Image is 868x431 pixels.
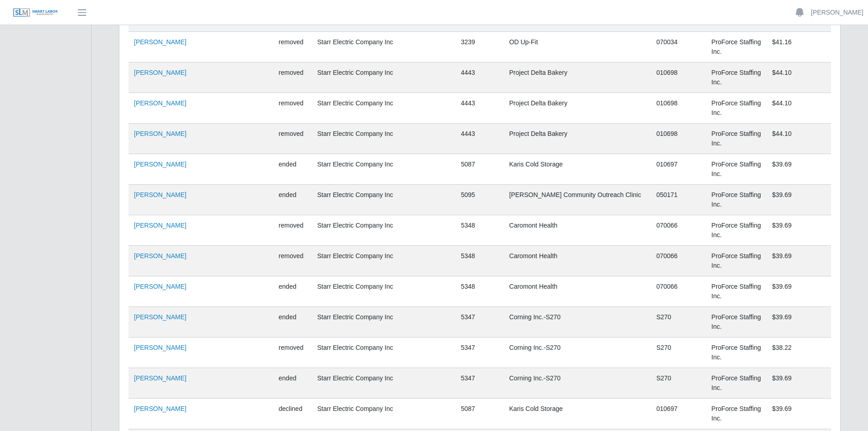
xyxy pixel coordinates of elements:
td: ProForce Staffing Inc. [706,124,766,154]
td: $39.69 [766,368,831,399]
td: Corning Inc.-S270 [504,338,651,368]
td: $39.69 [766,307,831,338]
td: $39.69 [766,215,831,246]
a: [PERSON_NAME] [134,405,186,412]
td: Corning Inc.-S270 [504,307,651,338]
td: Starr Electric Company Inc [312,32,455,62]
td: $39.69 [766,154,831,185]
td: 5095 [455,185,503,215]
td: ended [273,307,312,338]
td: $41.16 [766,32,831,62]
td: S270 [651,368,706,399]
td: 5347 [455,307,503,338]
a: [PERSON_NAME] [134,130,186,137]
td: 5348 [455,215,503,246]
td: ProForce Staffing Inc. [706,215,766,246]
a: [PERSON_NAME] [811,8,863,17]
td: ProForce Staffing Inc. [706,276,766,307]
td: ended [273,276,312,307]
td: OD Up-Fit [504,32,651,62]
td: 5348 [455,246,503,276]
td: ended [273,185,312,215]
td: 5347 [455,338,503,368]
a: [PERSON_NAME] [134,191,186,198]
td: 010697 [651,154,706,185]
td: removed [273,124,312,154]
td: removed [273,62,312,93]
td: S270 [651,338,706,368]
td: removed [273,32,312,62]
td: 5348 [455,276,503,307]
td: 010698 [651,93,706,124]
td: 070066 [651,276,706,307]
td: removed [273,93,312,124]
td: $38.22 [766,338,831,368]
td: 010697 [651,399,706,429]
td: 070034 [651,32,706,62]
td: 070066 [651,246,706,276]
td: Project Delta Bakery [504,93,651,124]
td: Starr Electric Company Inc [312,124,455,154]
a: [PERSON_NAME] [134,99,186,107]
td: 5087 [455,399,503,429]
td: 050171 [651,185,706,215]
a: [PERSON_NAME] [134,161,186,168]
td: Starr Electric Company Inc [312,62,455,93]
td: 3239 [455,32,503,62]
td: ProForce Staffing Inc. [706,32,766,62]
td: Caromont Health [504,276,651,307]
a: [PERSON_NAME] [134,344,186,351]
td: ProForce Staffing Inc. [706,399,766,429]
td: Caromont Health [504,215,651,246]
td: Corning Inc.-S270 [504,368,651,399]
td: Starr Electric Company Inc [312,93,455,124]
td: 5087 [455,154,503,185]
td: ProForce Staffing Inc. [706,154,766,185]
a: [PERSON_NAME] [134,252,186,260]
td: Starr Electric Company Inc [312,307,455,338]
td: ProForce Staffing Inc. [706,246,766,276]
td: 010698 [651,124,706,154]
td: Project Delta Bakery [504,62,651,93]
td: 4443 [455,62,503,93]
td: ProForce Staffing Inc. [706,185,766,215]
td: $39.69 [766,185,831,215]
td: Starr Electric Company Inc [312,185,455,215]
a: [PERSON_NAME] [134,374,186,382]
td: Starr Electric Company Inc [312,338,455,368]
a: [PERSON_NAME] [134,313,186,321]
td: Starr Electric Company Inc [312,368,455,399]
td: Caromont Health [504,246,651,276]
a: [PERSON_NAME] [134,69,186,76]
td: 5347 [455,368,503,399]
td: declined [273,399,312,429]
td: Starr Electric Company Inc [312,215,455,246]
img: SLM Logo [13,8,58,18]
td: ProForce Staffing Inc. [706,62,766,93]
td: $44.10 [766,93,831,124]
td: removed [273,246,312,276]
td: $44.10 [766,124,831,154]
td: 070066 [651,215,706,246]
td: ProForce Staffing Inc. [706,307,766,338]
td: Starr Electric Company Inc [312,246,455,276]
td: $39.69 [766,276,831,307]
td: Starr Electric Company Inc [312,154,455,185]
td: $39.69 [766,246,831,276]
td: ProForce Staffing Inc. [706,368,766,399]
td: Project Delta Bakery [504,124,651,154]
td: Starr Electric Company Inc [312,276,455,307]
td: 4443 [455,93,503,124]
td: Karis Cold Storage [504,399,651,429]
td: ProForce Staffing Inc. [706,338,766,368]
td: $44.10 [766,62,831,93]
td: ended [273,154,312,185]
td: 4443 [455,124,503,154]
td: removed [273,338,312,368]
td: ProForce Staffing Inc. [706,93,766,124]
td: Starr Electric Company Inc [312,399,455,429]
td: 010698 [651,62,706,93]
td: ended [273,368,312,399]
a: [PERSON_NAME] [134,38,186,46]
td: Karis Cold Storage [504,154,651,185]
